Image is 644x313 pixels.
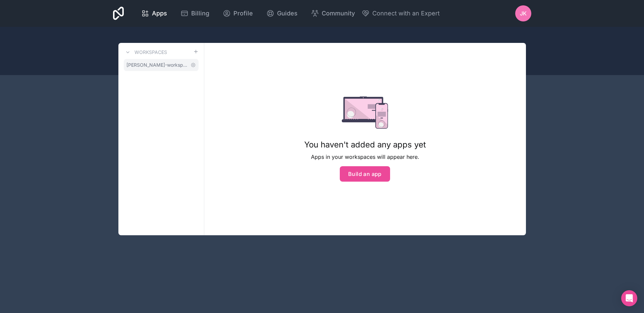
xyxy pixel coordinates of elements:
[304,139,426,150] h1: You haven't added any apps yet
[191,9,209,18] span: Billing
[124,48,167,56] a: Workspaces
[175,6,215,21] a: Billing
[304,153,426,161] p: Apps in your workspaces will appear here.
[135,49,167,56] h3: Workspaces
[152,9,167,18] span: Apps
[261,6,303,21] a: Guides
[520,9,527,17] span: JK
[136,6,172,21] a: Apps
[322,9,355,18] span: Community
[306,6,360,21] a: Community
[233,9,253,18] span: Profile
[340,166,390,182] button: Build an app
[277,9,298,18] span: Guides
[217,6,258,21] a: Profile
[342,97,388,129] img: empty state
[372,9,440,18] span: Connect with an Expert
[124,59,199,71] a: [PERSON_NAME]-workspace
[362,9,440,18] button: Connect with an Expert
[126,62,188,68] span: [PERSON_NAME]-workspace
[621,290,637,306] div: Open Intercom Messenger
